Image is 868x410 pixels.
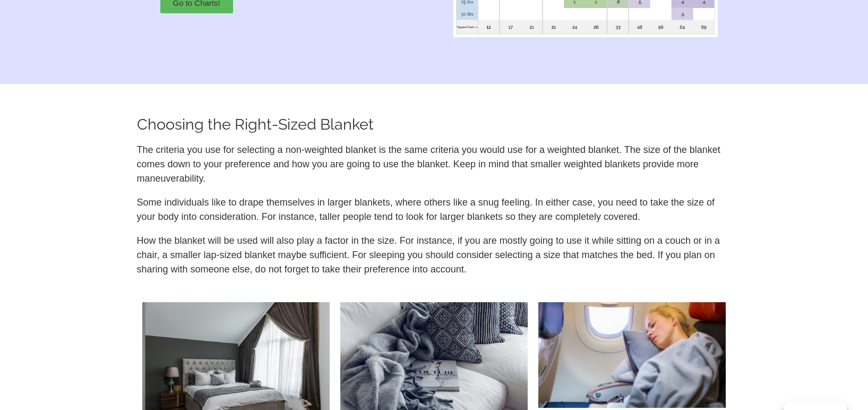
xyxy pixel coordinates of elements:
[137,117,732,132] h2: Choosing the Right-Sized Blanket
[137,234,732,277] p: How the blanket will be used will also play a factor in the size. For instance, if you are mostly...
[137,195,732,224] p: Some individuals like to drape themselves in larger blankets, where others like a snug feeling. I...
[137,143,732,186] p: The criteria you use for selecting a non-weighted blanket is the same criteria you would use for ...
